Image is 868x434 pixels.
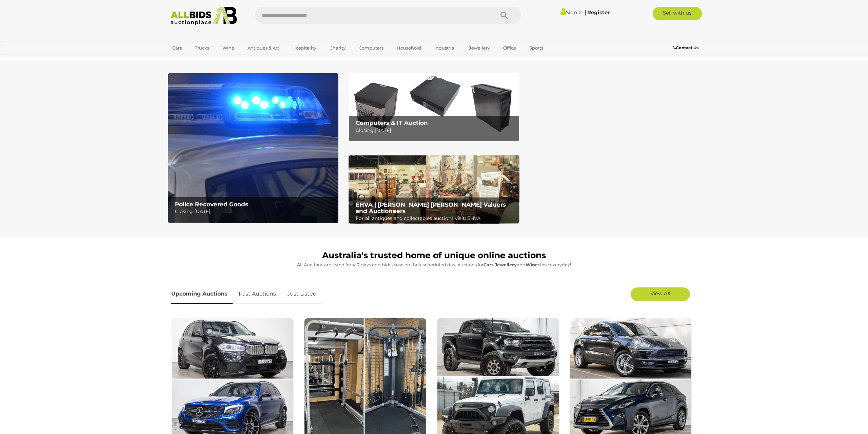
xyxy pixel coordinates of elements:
a: Just Listed [282,284,322,304]
b: Computers & IT Auction [356,119,428,126]
img: Computers & IT Auction [349,73,519,141]
p: Closing [DATE] [175,207,335,216]
a: Sell with us [653,7,702,20]
a: Wine [218,42,239,54]
b: EHVA | [PERSON_NAME] [PERSON_NAME] Valuers and Auctioneers [356,201,506,214]
a: Contact Us [673,44,700,52]
a: EHVA | Evans Hastings Valuers and Auctioneers EHVA | [PERSON_NAME] [PERSON_NAME] Valuers and Auct... [349,155,519,224]
p: For all antiques and collectables auctions visit: EHVA [356,214,515,223]
a: [GEOGRAPHIC_DATA] [168,54,225,65]
a: Sports [525,42,548,54]
a: Register [587,9,610,16]
a: Charity [325,42,350,54]
p: Closing [DATE] [356,126,515,135]
a: Police Recovered Goods Police Recovered Goods Closing [DATE] [168,73,338,223]
a: Upcoming Auctions [171,284,233,304]
button: Search [487,7,521,24]
span: | [585,8,586,16]
a: Cars [168,42,186,54]
b: Contact Us [673,45,698,50]
a: Industrial [430,42,460,54]
b: Police Recovered Goods [175,201,248,208]
a: Antiques & Art [243,42,283,54]
a: Sign In [560,9,584,16]
a: Household [392,42,426,54]
h1: Australia's trusted home of unique online auctions [171,251,697,260]
img: EHVA | Evans Hastings Valuers and Auctioneers [349,155,519,224]
a: Hospitality [288,42,321,54]
a: Trucks [191,42,214,54]
a: View All [631,287,690,301]
strong: Cars [484,262,494,267]
a: Jewellery [465,42,494,54]
img: Allbids.com.au [167,7,240,25]
strong: Jewellery [495,262,517,267]
img: Police Recovered Goods [168,73,338,223]
a: Computers & IT Auction Computers & IT Auction Closing [DATE] [349,73,519,141]
span: View All [650,290,670,297]
a: Office [499,42,520,54]
a: Past Auctions [234,284,281,304]
strong: Wine [526,262,538,267]
a: Computers [354,42,388,54]
p: All Auctions are listed for 4-7 days and bids close on their scheduled day. Auctions for , and cl... [171,261,697,269]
